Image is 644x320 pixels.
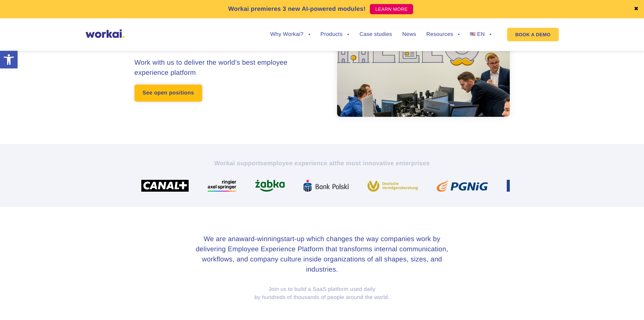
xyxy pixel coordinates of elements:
[228,4,366,14] p: Workai premieres 3 new AI-powered modules!
[507,28,558,41] a: BOOK A DEMO
[270,32,310,37] a: Why Workai?
[135,285,510,302] p: Join us to build a SaaS platform used daily by hundreds of thousands of people around the world.
[477,31,485,37] span: EN
[135,58,322,78] h3: Work with us to deliver the world’s best employee experience platform
[359,32,392,37] a: Case studies
[320,32,350,37] a: Products
[426,32,460,37] a: Resources
[135,85,202,102] a: See open positions
[370,4,413,14] a: LEARN MORE
[634,6,639,12] a: ✖
[264,160,335,167] i: employee experience at
[402,32,416,37] a: News
[236,235,281,243] i: award-winning
[195,234,449,275] h3: We are an start-up which changes the way companies work by delivering Employee Experience Platfor...
[135,159,510,167] h2: Workai supports the most innovative enterprises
